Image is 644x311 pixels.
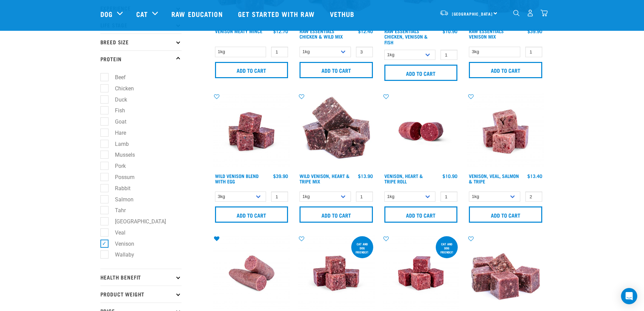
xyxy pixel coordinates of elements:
[104,140,132,148] label: Lamb
[104,173,137,181] label: Possum
[100,9,113,19] a: Dog
[104,184,133,193] label: Rabbit
[215,206,288,223] input: Add to cart
[104,162,128,170] label: Pork
[467,93,544,170] img: Venison Veal Salmon Tripe 1621
[452,13,493,15] span: [GEOGRAPHIC_DATA]
[469,62,542,78] input: Add to cart
[384,175,423,182] a: Venison, Heart & Tripe Roll
[104,250,137,259] label: Wallaby
[358,173,373,179] div: $13.90
[469,206,542,223] input: Add to cart
[273,28,288,34] div: $12.70
[356,47,373,57] input: 1
[541,9,548,17] img: home-icon@2x.png
[443,173,457,179] div: $10.90
[525,47,542,57] input: 1
[298,93,375,170] img: 1171 Venison Heart Tripe Mix 01
[358,28,373,34] div: $12.40
[527,173,542,179] div: $13.40
[527,9,534,17] img: user.png
[231,0,323,27] a: Get started with Raw
[215,30,262,32] a: Venison Meaty Mince
[100,269,182,286] p: Health Benefit
[273,173,288,179] div: $39.90
[100,286,182,303] p: Product Weight
[136,9,148,19] a: Cat
[323,0,363,27] a: Vethub
[525,192,542,202] input: 1
[356,192,373,202] input: 1
[104,195,136,204] label: Salmon
[104,73,128,82] label: Beef
[384,65,458,81] input: Add to cart
[104,217,169,226] label: [GEOGRAPHIC_DATA]
[104,129,129,137] label: Hare
[351,239,373,257] div: cat and dog friendly!
[300,206,373,223] input: Add to cart
[104,95,130,104] label: Duck
[443,28,457,34] div: $10.90
[436,239,458,257] div: Cat and dog friendly!
[104,117,129,126] label: Goat
[439,10,449,16] img: van-moving.png
[440,50,457,60] input: 1
[215,62,288,78] input: Add to cart
[100,34,182,50] p: Breed Size
[104,151,138,159] label: Mussels
[383,93,459,170] img: Raw Essentials Venison Heart & Tripe Hypoallergenic Raw Pet Food Bulk Roll Unwrapped
[104,106,128,115] label: Fish
[213,93,290,170] img: Venison Egg 1616
[440,192,457,202] input: 1
[527,28,542,34] div: $39.90
[300,175,350,182] a: Wild Venison, Heart & Tripe Mix
[469,175,519,182] a: Venison, Veal, Salmon & Tripe
[104,240,137,248] label: Venison
[271,47,288,57] input: 1
[271,192,288,202] input: 1
[300,62,373,78] input: Add to cart
[165,0,231,27] a: Raw Education
[513,10,520,16] img: home-icon-1@2x.png
[384,206,458,223] input: Add to cart
[104,84,137,93] label: Chicken
[215,175,259,182] a: Wild Venison Blend with Egg
[384,30,428,43] a: Raw Essentials Chicken, Venison & Fish
[104,206,128,215] label: Tahr
[100,50,182,67] p: Protein
[104,228,128,237] label: Veal
[621,288,637,304] div: Open Intercom Messenger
